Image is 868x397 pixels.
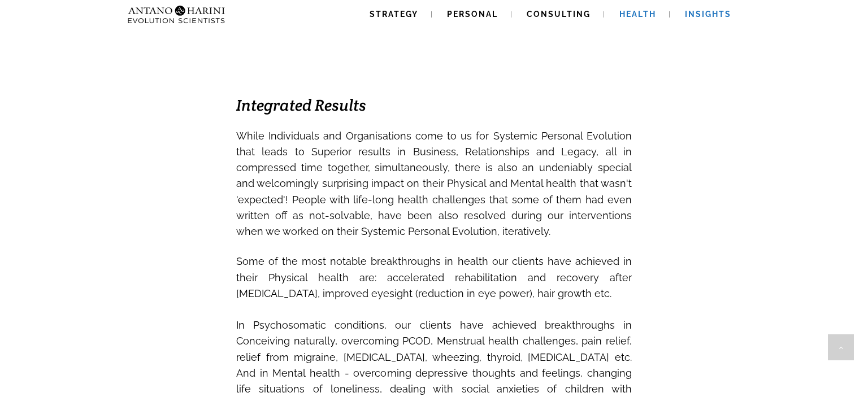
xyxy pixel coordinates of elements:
[236,255,632,299] span: Some of the most notable breakthroughs in health our clients have achieved in their Physical heal...
[685,10,731,19] span: Insights
[619,10,656,19] span: Health
[527,10,591,19] span: Consulting
[236,95,366,115] em: Integrated Results
[370,10,418,19] span: Strategy
[447,10,498,19] span: Personal
[236,130,632,237] span: While Individuals and Organisations come to us for Systemic Personal Evolution that leads to Supe...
